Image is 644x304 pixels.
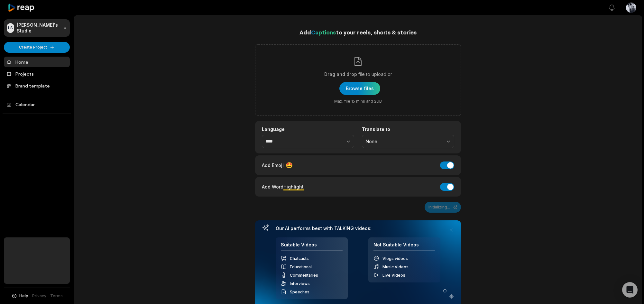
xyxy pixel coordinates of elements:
h3: Our AI performs best with TALKING videos: [276,226,440,231]
h4: Suitable Videos [281,242,343,251]
a: Terms [50,293,63,299]
label: Language [262,126,354,132]
h4: Not Suitable Videos [373,242,435,251]
button: Help [11,293,28,299]
label: Translate to [362,126,454,132]
span: file to upload or [358,70,392,78]
button: Create Project [4,42,70,53]
span: Interviews [290,281,310,286]
button: Drag and dropfile to upload orMax. file 15 mins and 2GB [339,82,380,95]
span: Music Videos [382,264,409,269]
span: Vlogs videos [382,256,408,261]
span: Chatcasts [290,256,309,261]
span: 🤩 [286,161,293,170]
div: Open Intercom Messenger [622,282,638,298]
span: Educational [290,264,312,269]
span: Live Videos [382,273,405,278]
span: None [366,139,441,144]
a: Brand template [4,80,70,91]
span: Speeches [290,290,309,294]
span: Commentaries [290,273,318,278]
span: Captions [311,29,336,36]
div: Add Word [262,182,304,191]
span: Max. file 15 mins and 2GB [334,99,382,104]
a: Home [4,57,70,67]
span: Help [19,293,28,299]
a: Privacy [32,293,46,299]
a: Calendar [4,99,70,110]
div: LS [7,23,14,33]
p: [PERSON_NAME]'s Studio [17,22,60,34]
span: Drag and drop [324,70,357,78]
span: Highlight [283,184,304,189]
h1: Add to your reels, shorts & stories [255,28,461,37]
button: None [362,135,454,148]
a: Projects [4,69,70,79]
span: Add Emoji [262,162,284,169]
